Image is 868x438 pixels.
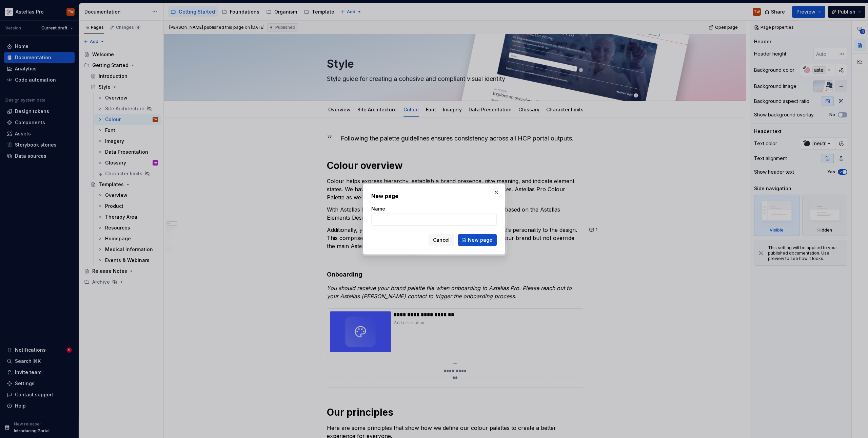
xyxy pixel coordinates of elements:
span: Cancel [433,237,450,243]
label: Name [371,205,385,212]
button: New page [458,234,497,246]
span: New page [468,237,492,243]
button: Cancel [429,234,454,246]
h2: New page [371,192,497,200]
